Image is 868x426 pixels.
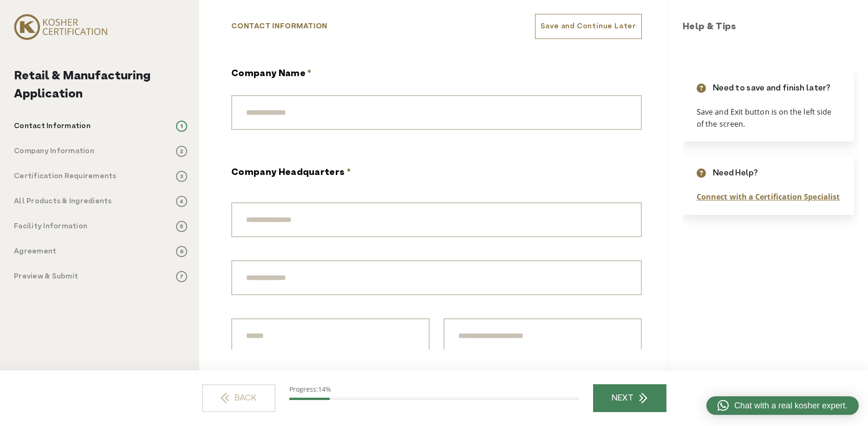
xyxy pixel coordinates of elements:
span: 5 [176,221,187,232]
h3: Help & Tips [683,20,859,34]
span: 2 [176,146,187,157]
p: Need to save and finish later? [713,82,831,95]
a: NEXT [593,384,666,412]
h2: Retail & Manufacturing Application [14,67,187,103]
p: Agreement [14,246,56,257]
span: 14% [318,385,331,394]
legend: Company Headquarters [231,166,351,180]
a: Chat with a real kosher expert. [706,396,859,415]
p: Need Help? [713,167,758,180]
p: Save and Exit button is on the left side of the screen. [697,106,840,130]
label: Company Name [231,67,311,81]
p: Company Information [14,146,94,157]
p: Certification Requirements [14,171,117,182]
p: All Products & Ingredients [14,196,112,207]
p: Facility Information [14,221,87,232]
p: Contact Information [14,121,91,132]
p: Preview & Submit [14,271,78,282]
a: Connect with a Certification Specialist [697,192,840,202]
span: 6 [176,246,187,257]
span: 7 [176,271,187,282]
span: 1 [176,121,187,132]
p: Contact Information [231,21,327,32]
a: Save and Continue Later [535,14,642,39]
span: Chat with a real kosher expert. [734,400,848,412]
p: Progress: [289,384,579,394]
span: 3 [176,171,187,182]
span: 4 [176,196,187,207]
